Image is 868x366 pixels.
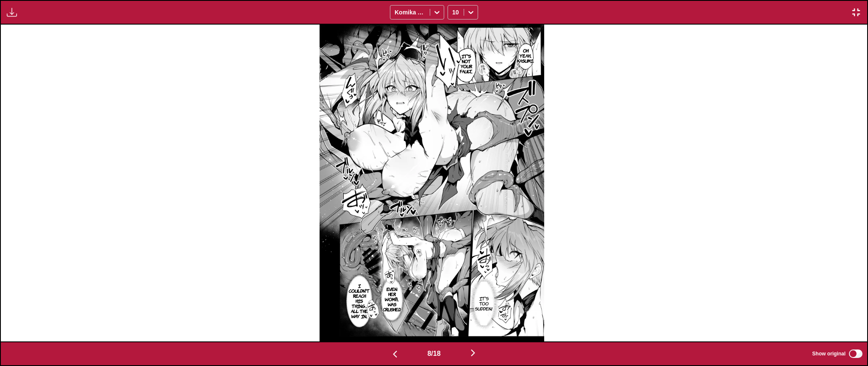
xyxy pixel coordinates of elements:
[473,294,494,313] p: It's too sudden!
[7,7,17,17] img: Download translated images
[427,350,440,358] span: 8 / 18
[515,46,536,65] p: Oh yeah... Kasumi.
[320,25,544,341] img: Manga Panel
[458,52,474,75] p: It's not your fault...
[347,281,371,320] p: I couldn't reach his thing... All the way in...
[381,285,403,313] p: Even her womb... was crushed.
[849,349,862,358] input: Show original
[468,348,478,358] img: Next page
[390,349,400,359] img: Previous page
[812,351,846,357] span: Show original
